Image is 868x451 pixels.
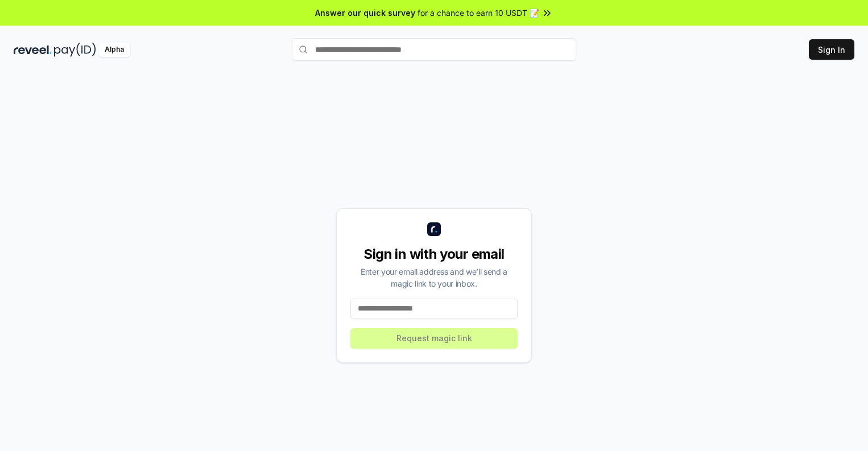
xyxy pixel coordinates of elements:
[14,43,52,57] img: reveel_dark
[98,43,130,57] div: Alpha
[350,245,518,263] div: Sign in with your email
[350,266,518,289] div: Enter your email address and we’ll send a magic link to your inbox.
[54,43,96,57] img: pay_id
[418,7,539,19] span: for a chance to earn 10 USDT 📝
[809,39,854,60] button: Sign In
[315,7,415,19] span: Answer our quick survey
[427,222,441,236] img: logo_small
